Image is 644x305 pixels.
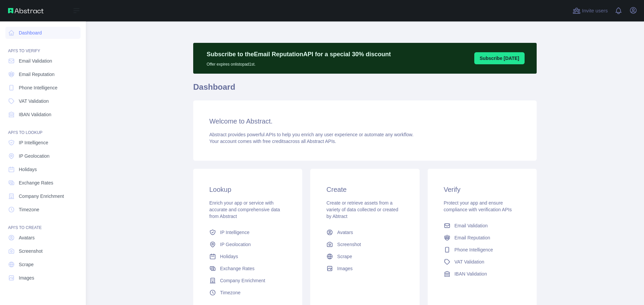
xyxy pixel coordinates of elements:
[209,139,336,144] span: Your account comes with across all Abstract APIs.
[220,229,250,236] span: IP Intelligence
[5,163,80,175] a: Holidays
[337,253,352,260] span: Scrape
[324,226,406,238] a: Avatars
[5,82,80,94] a: Phone Intelligence
[19,234,35,241] span: Avatars
[19,179,53,186] span: Exchange Rates
[5,258,80,271] a: Scrape
[474,52,525,64] button: Subscribe [DATE]
[5,190,80,202] a: Company Enrichment
[220,241,251,248] span: IP Geolocation
[207,226,289,238] a: IP Intelligence
[207,275,289,287] a: Company Enrichment
[19,248,43,254] span: Screenshot
[19,275,34,281] span: Images
[326,185,403,194] h3: Create
[5,27,80,39] a: Dashboard
[5,232,80,244] a: Avatars
[19,166,37,173] span: Holidays
[209,200,280,219] span: Enrich your app or service with accurate and comprehensive data from Abstract
[5,108,80,121] a: IBAN Validation
[324,238,406,250] a: Screenshot
[454,258,484,265] span: VAT Validation
[5,245,80,257] a: Screenshot
[193,82,537,98] h1: Dashboard
[19,206,39,213] span: Timezone
[207,50,391,59] p: Subscribe to the Email Reputation API for a special 30 % discount
[454,234,490,241] span: Email Reputation
[207,238,289,250] a: IP Geolocation
[337,229,353,236] span: Avatars
[209,132,414,137] span: Abstract provides powerful APIs to help you enrich any user experience or automate any workflow.
[454,271,487,277] span: IBAN Validation
[5,150,80,162] a: IP Geolocation
[19,139,48,146] span: IP Intelligence
[441,232,523,244] a: Email Reputation
[5,122,80,135] div: API'S TO LOOKUP
[19,153,50,159] span: IP Geolocation
[220,253,238,260] span: Holidays
[5,177,80,189] a: Exchange Rates
[263,139,286,144] span: free credits
[582,7,608,15] span: Invite users
[337,265,353,272] span: Images
[220,265,255,272] span: Exchange Rates
[5,272,80,284] a: Images
[324,250,406,262] a: Scrape
[19,58,52,64] span: Email Validation
[207,262,289,275] a: Exchange Rates
[5,204,80,216] a: Timezone
[5,40,80,54] div: API'S TO VERIFY
[220,277,265,284] span: Company Enrichment
[326,200,398,219] span: Create or retrieve assets from a variety of data collected or created by Abtract
[207,250,289,262] a: Holidays
[454,246,493,253] span: Phone Intelligence
[571,5,609,16] button: Invite users
[441,220,523,232] a: Email Validation
[337,241,361,248] span: Screenshot
[441,268,523,280] a: IBAN Validation
[207,287,289,299] a: Timezone
[441,244,523,256] a: Phone Intelligence
[209,185,286,194] h3: Lookup
[5,55,80,67] a: Email Validation
[19,261,34,268] span: Scrape
[19,111,51,118] span: IBAN Validation
[5,95,80,107] a: VAT Validation
[19,98,49,104] span: VAT Validation
[220,289,240,296] span: Timezone
[324,262,406,275] a: Images
[444,185,521,194] h3: Verify
[19,71,55,78] span: Email Reputation
[8,8,44,13] img: Abstract API
[19,84,57,91] span: Phone Intelligence
[441,256,523,268] a: VAT Validation
[454,222,488,229] span: Email Validation
[19,193,64,200] span: Company Enrichment
[207,59,391,67] p: Offer expires on listopad 1st.
[5,137,80,149] a: IP Intelligence
[444,200,512,212] span: Protect your app and ensure compliance with verification APIs
[5,68,80,80] a: Email Reputation
[5,217,80,230] div: API'S TO CREATE
[209,117,521,126] h3: Welcome to Abstract.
